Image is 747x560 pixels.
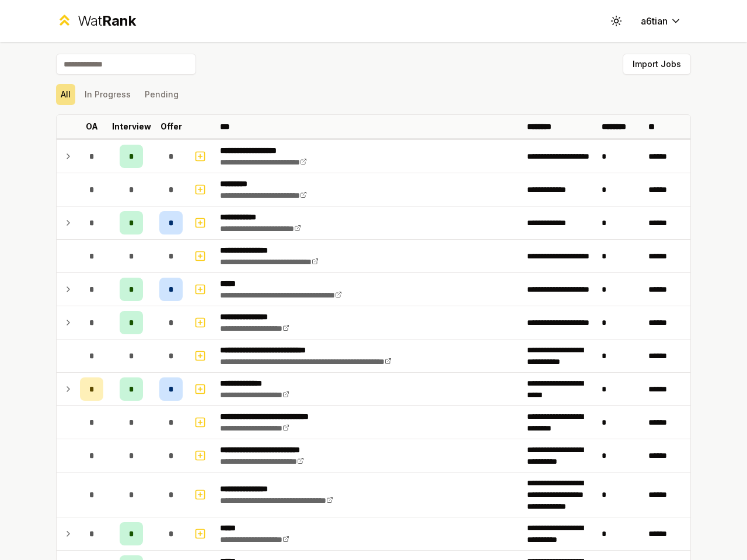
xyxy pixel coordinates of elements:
[140,84,183,105] button: Pending
[623,54,691,75] button: Import Jobs
[56,84,75,105] button: All
[641,14,668,28] span: a6tian
[78,12,136,30] div: Wat
[631,10,691,32] button: a6tian
[160,121,182,132] p: Offer
[112,121,151,132] p: Interview
[80,84,135,105] button: In Progress
[86,121,98,132] p: OA
[56,12,136,30] a: WatRank
[102,12,136,29] span: Rank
